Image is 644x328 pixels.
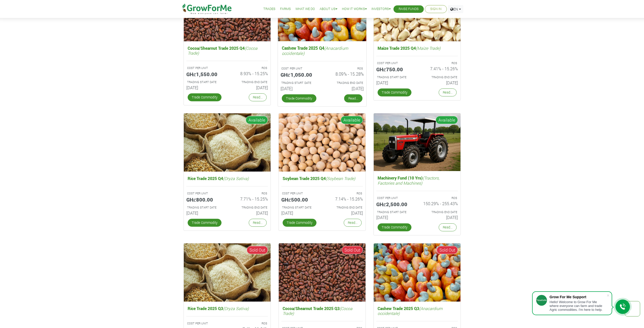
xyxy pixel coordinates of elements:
[232,321,267,326] p: ROS
[186,211,223,215] h6: [DATE]
[187,205,223,210] p: Estimated Trading Start Date
[279,113,366,172] img: growforme image
[422,61,457,65] p: ROS
[342,6,367,12] a: How it Works
[279,243,366,302] img: growforme image
[231,196,268,201] h6: 7.71% - 15.25%
[421,66,458,71] h6: 7.41% - 15.26%
[439,223,457,231] a: Read...
[282,191,318,196] p: COST PER UNIT
[281,196,318,203] h5: GHȼ500.00
[249,93,267,101] a: Read...
[550,295,607,299] div: Grow For Me Support
[421,215,458,220] h6: [DATE]
[186,175,268,182] h5: Rice Trade 2025 Q4
[327,66,363,71] p: ROS
[281,305,363,317] h5: Cocoa/Shearnut Trade 2025 Q3
[187,321,223,326] p: COST PER UNIT
[374,113,460,171] img: growforme image
[246,116,268,124] span: Available
[342,246,363,254] span: Sold Out
[282,205,318,210] p: Estimated Trading Start Date
[188,93,222,101] a: Trade Commodity
[378,306,443,316] i: (Anacardium occidentale)
[437,246,458,254] span: Sold Out
[376,44,458,52] h5: Maize Trade 2025 Q4
[188,219,222,227] a: Trade Commodity
[223,176,249,181] i: (Oryza Sativa)
[439,88,457,96] a: Read...
[376,174,458,186] h5: Machinery Fund (10 Yrs)
[416,45,440,51] i: (Maize Trade)
[186,85,223,90] h6: [DATE]
[378,175,439,185] i: (Tractors, Factories and Machines)
[376,66,413,72] h5: GHȼ750.00
[326,72,364,77] h6: 8.09% - 15.28%
[377,75,412,79] p: Estimated Trading Start Date
[421,80,458,85] h6: [DATE]
[378,223,411,231] a: Trade Commodity
[399,6,419,12] a: Raise Funds
[421,201,458,206] h6: 150.29% - 255.43%
[231,71,268,76] h6: 8.93% - 15.25%
[295,6,315,12] a: What We Do
[378,88,411,96] a: Trade Commodity
[247,246,268,254] span: Sold Out
[283,306,352,316] i: (Cocoa Trade)
[232,66,267,70] p: ROS
[186,44,268,57] h5: Cocoa/Shearnut Trade 2025 Q4
[448,5,463,13] a: EN
[280,72,318,78] h5: GHȼ1,050.00
[281,66,317,71] p: COST PER UNIT
[186,71,223,77] h5: GHȼ1,550.00
[327,81,363,85] p: Estimated Trading End Date
[281,81,317,85] p: Estimated Trading Start Date
[326,196,363,201] h6: 7.14% - 15.26%
[436,116,458,124] span: Available
[187,66,223,70] p: COST PER UNIT
[231,211,268,215] h6: [DATE]
[377,61,412,65] p: COST PER UNIT
[282,94,316,103] a: Trade Commodity
[280,44,363,57] h5: Cashew Trade 2025 Q4
[249,219,267,227] a: Read...
[422,210,457,214] p: Estimated Trading End Date
[326,86,364,91] h6: [DATE]
[184,113,271,172] img: growforme image
[186,196,223,203] h5: GHȼ800.00
[377,210,412,214] p: Estimated Trading Start Date
[376,80,413,85] h6: [DATE]
[281,175,363,182] h5: Soybean Trade 2025 Q4
[232,205,267,210] p: Estimated Trading End Date
[232,191,267,196] p: ROS
[232,80,267,84] p: Estimated Trading End Date
[371,6,391,12] a: Investors
[326,211,363,215] h6: [DATE]
[280,86,318,91] h6: [DATE]
[184,243,271,302] img: growforme image
[377,196,412,200] p: COST PER UNIT
[550,300,607,312] div: Hello! Welcome to Grow For Me where everyone can farm and trade Agric commodities. I'm here to help.
[422,75,457,79] p: Estimated Trading End Date
[186,305,268,312] h5: Rice Trade 2025 Q3
[320,6,337,12] a: About Us
[341,116,363,124] span: Available
[231,85,268,90] h6: [DATE]
[282,45,348,56] i: (Anacardium occidentale)
[327,191,362,196] p: ROS
[283,219,316,227] a: Trade Commodity
[326,176,355,181] i: (Soybean Trade)
[344,219,362,227] a: Read...
[430,6,441,12] a: Sign In
[187,80,223,84] p: Estimated Trading Start Date
[223,306,249,311] i: (Oryza Sativa)
[344,94,362,103] a: Read...
[376,215,413,220] h6: [DATE]
[327,205,362,210] p: Estimated Trading End Date
[263,6,275,12] a: Trades
[187,191,223,196] p: COST PER UNIT
[281,211,318,215] h6: [DATE]
[376,305,458,317] h5: Cashew Trade 2025 Q3
[376,201,413,207] h5: GHȼ2,500.00
[374,243,460,302] img: growforme image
